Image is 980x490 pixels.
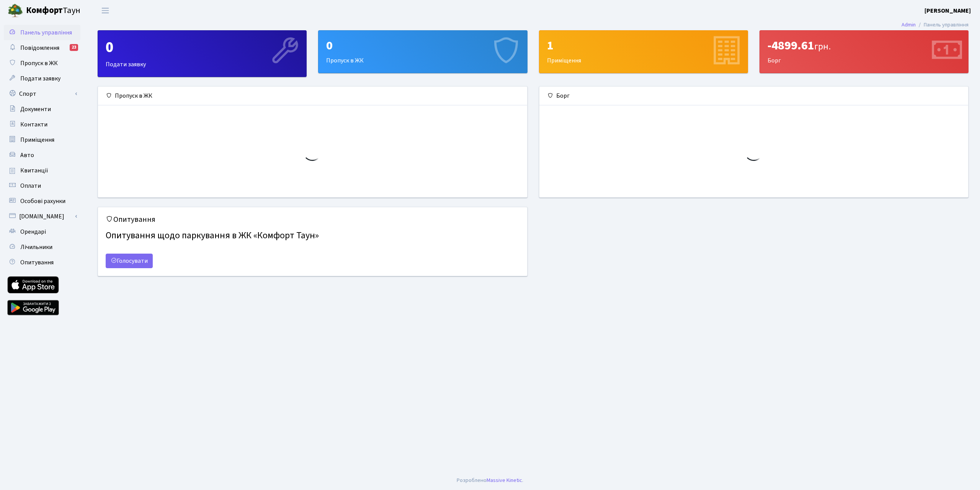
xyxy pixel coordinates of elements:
[4,102,80,117] a: Документи
[916,21,969,29] li: Панель управління
[4,56,80,71] a: Пропуск в ЖК
[20,228,46,236] span: Орендарі
[768,38,960,53] div: -4899.61
[26,4,80,17] span: Таун
[20,120,47,129] span: Контакти
[106,38,299,57] div: 0
[539,87,969,105] div: Борг
[20,166,48,175] span: Квитанції
[4,163,80,178] a: Квитанції
[96,4,115,17] button: Переключити навігацію
[457,476,487,484] a: Розроблено
[4,86,80,102] a: Спорт
[4,147,80,163] a: Авто
[924,7,971,15] b: [PERSON_NAME]
[4,25,80,40] a: Панель управління
[4,193,80,209] a: Особові рахунки
[890,17,980,33] nav: breadcrumb
[326,38,519,53] div: 0
[4,71,80,86] a: Подати заявку
[20,197,65,205] span: Особові рахунки
[4,117,80,132] a: Контакти
[902,21,916,29] a: Admin
[98,31,306,77] div: Подати заявку
[98,30,307,77] a: 0Подати заявку
[814,40,831,53] span: грн.
[98,87,527,105] div: Пропуск в ЖК
[106,227,519,244] h4: Опитування щодо паркування в ЖК «Комфорт Таун»
[26,4,63,16] b: Комфорт
[106,215,519,224] h5: Опитування
[4,224,80,239] a: Орендарі
[487,476,522,484] a: Massive Kinetic
[20,74,60,83] span: Подати заявку
[4,40,80,56] a: Повідомлення23
[20,136,54,144] span: Приміщення
[106,254,153,268] a: Голосувати
[457,476,523,485] div: .
[20,59,58,67] span: Пропуск в ЖК
[20,44,59,52] span: Повідомлення
[20,28,72,37] span: Панель управління
[760,31,968,73] div: Борг
[318,31,527,73] div: Пропуск в ЖК
[4,132,80,147] a: Приміщення
[8,3,23,18] img: logo.png
[4,239,80,255] a: Лічильники
[70,44,78,51] div: 23
[20,151,34,159] span: Авто
[4,255,80,270] a: Опитування
[547,38,740,53] div: 1
[4,209,80,224] a: [DOMAIN_NAME]
[20,258,54,267] span: Опитування
[539,31,748,73] div: Приміщення
[318,30,527,73] a: 0Пропуск в ЖК
[20,243,52,251] span: Лічильники
[4,178,80,193] a: Оплати
[20,182,41,190] span: Оплати
[20,105,51,113] span: Документи
[539,30,748,73] a: 1Приміщення
[924,6,971,15] a: [PERSON_NAME]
